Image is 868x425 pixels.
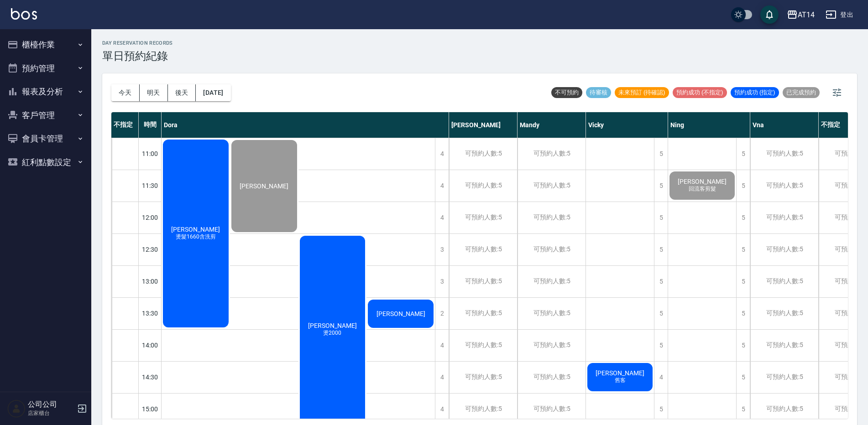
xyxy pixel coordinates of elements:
div: Dora [162,112,449,138]
p: 店家櫃台 [28,409,74,417]
div: 12:00 [139,202,162,233]
span: [PERSON_NAME] [676,178,728,185]
span: 不可預約 [551,88,582,97]
div: 可預約人數:5 [518,362,586,393]
span: [PERSON_NAME] [306,322,359,329]
div: 可預約人數:5 [750,362,818,393]
div: 5 [736,234,750,265]
div: 5 [654,170,668,202]
div: 可預約人數:5 [518,138,586,170]
div: 4 [435,170,449,202]
div: 可預約人數:5 [518,330,586,361]
span: [PERSON_NAME] [169,226,222,233]
div: 2 [435,298,449,329]
button: 會員卡管理 [4,127,88,150]
div: 可預約人數:5 [449,138,517,170]
div: 4 [435,138,449,170]
div: 可預約人數:5 [518,394,586,425]
span: 已完成預約 [783,88,820,97]
div: 4 [654,362,668,393]
div: AT14 [798,9,815,21]
div: 可預約人數:5 [750,298,818,329]
span: 舊客 [613,377,627,384]
span: [PERSON_NAME] [594,369,646,377]
div: 可預約人數:5 [750,202,818,233]
h2: day Reservation records [102,40,173,46]
button: save [760,5,779,24]
div: 3 [435,234,449,265]
div: 可預約人數:5 [518,234,586,265]
div: 可預約人數:5 [518,170,586,202]
button: 客戶管理 [4,104,88,127]
div: 4 [435,330,449,361]
span: 預約成功 (指定) [731,88,779,97]
span: 燙髮1660含洗剪 [174,233,218,241]
div: 14:00 [139,329,162,361]
div: 5 [654,202,668,233]
div: 3 [435,266,449,297]
div: 15:00 [139,393,162,425]
h5: 公司公司 [28,400,74,409]
div: 5 [654,394,668,425]
div: 可預約人數:5 [750,330,818,361]
button: 明天 [140,84,168,101]
div: 可預約人數:5 [449,362,517,393]
div: 可預約人數:5 [750,170,818,202]
div: 5 [736,266,750,297]
div: 4 [435,362,449,393]
div: 5 [736,170,750,202]
div: 5 [736,202,750,233]
div: 可預約人數:5 [449,330,517,361]
span: 待審核 [586,88,611,97]
div: [PERSON_NAME] [449,112,518,138]
button: 今天 [111,84,140,101]
div: 5 [736,394,750,425]
div: 5 [736,298,750,329]
button: 預約管理 [4,57,88,80]
span: [PERSON_NAME] [375,310,427,317]
div: 時間 [139,112,162,138]
div: Vna [750,112,819,138]
div: 4 [435,394,449,425]
div: 可預約人數:5 [449,234,517,265]
div: Mandy [518,112,586,138]
div: 5 [736,330,750,361]
div: 可預約人數:5 [518,298,586,329]
span: 預約成功 (不指定) [673,88,727,97]
div: 5 [736,362,750,393]
div: 可預約人數:5 [449,298,517,329]
span: 未來預訂 (待確認) [615,88,669,97]
div: 可預約人數:5 [750,138,818,170]
div: 可預約人數:5 [449,266,517,297]
div: 可預約人數:5 [750,234,818,265]
div: 4 [435,202,449,233]
div: 可預約人數:5 [449,170,517,202]
div: 5 [654,330,668,361]
div: 5 [654,234,668,265]
button: 報表及分析 [4,80,88,104]
div: 12:30 [139,233,162,265]
span: [PERSON_NAME] [238,182,290,190]
div: 可預約人數:5 [750,394,818,425]
div: 5 [654,298,668,329]
div: 13:00 [139,265,162,297]
img: Logo [11,8,37,20]
button: 櫃檯作業 [4,33,88,57]
div: 11:00 [139,138,162,170]
button: 後天 [168,84,196,101]
img: Person [7,399,26,418]
div: 5 [654,266,668,297]
div: 可預約人數:5 [449,394,517,425]
span: 燙2000 [321,329,343,337]
div: 可預約人數:5 [449,202,517,233]
div: 可預約人數:5 [750,266,818,297]
div: 5 [736,138,750,170]
button: 紅利點數設定 [4,150,88,174]
div: 14:30 [139,361,162,393]
div: 可預約人數:5 [518,266,586,297]
div: 13:30 [139,297,162,329]
button: 登出 [822,6,857,23]
div: 可預約人數:5 [518,202,586,233]
div: Ning [668,112,750,138]
div: 不指定 [111,112,139,138]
